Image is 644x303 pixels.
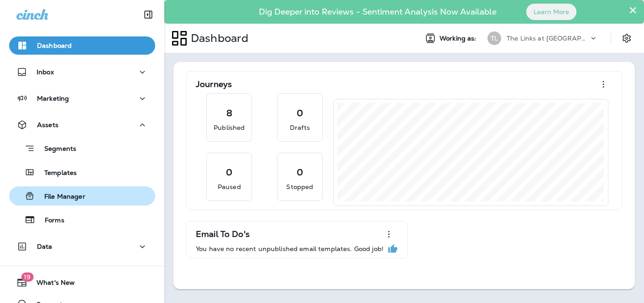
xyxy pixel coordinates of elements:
[232,10,523,13] p: Dig Deeper into Reviews - Sentiment Analysis Now Available
[628,3,637,17] button: Close
[507,35,589,42] p: The Links at [GEOGRAPHIC_DATA]
[297,108,303,118] p: 0
[9,139,155,158] button: Segments
[9,210,155,229] button: Forms
[9,273,155,292] button: 19What's New
[27,279,75,290] span: What's New
[21,272,33,282] span: 19
[37,121,58,128] p: Assets
[526,4,576,20] button: Learn More
[9,89,155,108] button: Marketing
[196,245,383,252] p: You have no recent unpublished email templates. Good job!
[214,123,245,132] p: Published
[226,108,232,118] p: 8
[9,163,155,182] button: Templates
[37,42,72,49] p: Dashboard
[196,230,250,239] p: Email To Do's
[35,193,85,201] p: File Manager
[226,168,232,177] p: 0
[290,123,310,132] p: Drafts
[37,243,52,250] p: Data
[37,68,54,76] p: Inbox
[196,80,232,89] p: Journeys
[9,186,155,205] button: File Manager
[286,182,313,191] p: Stopped
[218,182,241,191] p: Paused
[187,31,248,45] p: Dashboard
[9,237,155,256] button: Data
[9,116,155,134] button: Assets
[9,63,155,81] button: Inbox
[440,35,478,42] span: Working as:
[35,169,77,178] p: Templates
[9,36,155,55] button: Dashboard
[136,5,161,24] button: Collapse Sidebar
[37,95,69,102] p: Marketing
[297,168,303,177] p: 0
[618,30,635,46] button: Settings
[36,216,64,225] p: Forms
[35,145,76,154] p: Segments
[487,31,501,45] div: TL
